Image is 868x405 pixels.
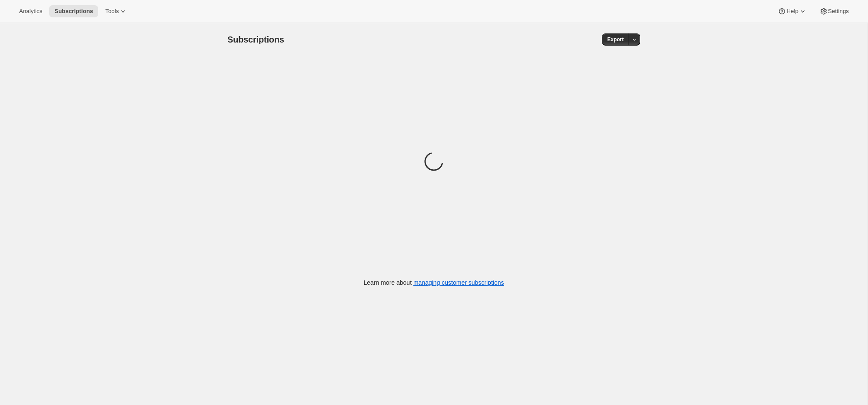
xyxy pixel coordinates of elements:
[54,8,93,15] span: Subscriptions
[100,5,133,17] button: Tools
[19,8,42,15] span: Analytics
[105,8,119,15] span: Tools
[607,36,624,43] span: Export
[814,5,854,17] button: Settings
[14,5,47,17] button: Analytics
[364,278,504,287] p: Learn more about
[49,5,98,17] button: Subscriptions
[227,35,284,44] span: Subscriptions
[786,8,798,15] span: Help
[772,5,812,17] button: Help
[413,279,504,286] a: managing customer subscriptions
[828,8,849,15] span: Settings
[602,33,629,46] button: Export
